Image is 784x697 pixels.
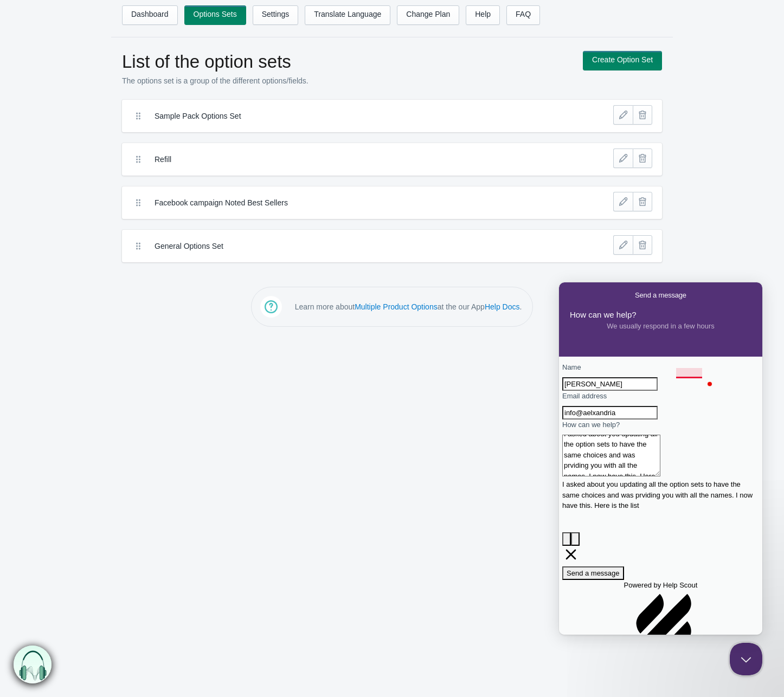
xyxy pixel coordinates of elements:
a: Translate Language [305,5,390,25]
label: General Options Set [155,241,550,251]
a: Multiple Product Options [355,302,438,311]
a: Help [466,5,500,25]
a: Dashboard [122,5,178,25]
img: bxm.png [14,646,52,683]
a: Create Option Set [583,51,662,70]
a: Help Docs [485,302,520,311]
p: The options set is a group of the different options/fields. [122,75,572,86]
label: Facebook campaign Noted Best Sellers [155,197,550,208]
iframe: Help Scout Beacon - Live Chat, Contact Form, and Knowledge Base [559,282,762,635]
a: Options Sets [184,5,246,25]
p: Learn more about at the our App . [295,301,522,312]
a: Change Plan [397,5,459,25]
h1: List of the option sets [122,51,572,73]
label: Sample Pack Options Set [155,111,550,121]
a: FAQ [506,5,540,25]
label: Refill [155,154,550,165]
iframe: Help Scout Beacon - Close [730,643,762,675]
a: Settings [253,5,299,25]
